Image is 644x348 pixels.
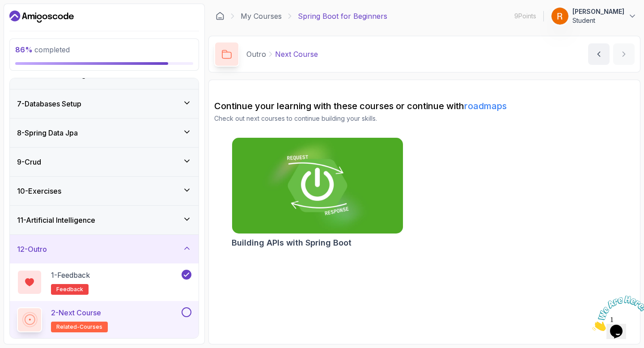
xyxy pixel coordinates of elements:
img: user profile image [551,8,568,25]
a: Building APIs with Spring Boot cardBuilding APIs with Spring Boot [232,137,403,249]
button: 2-Next Courserelated-courses [17,307,191,332]
a: Dashboard [216,12,225,21]
button: 9-Crud [10,148,199,176]
p: Spring Boot for Beginners [298,11,387,21]
button: 7-Databases Setup [10,89,199,118]
button: 8-Spring Data Jpa [10,119,199,147]
span: completed [15,45,70,54]
button: previous content [588,43,610,65]
span: 1 [4,4,7,11]
p: Check out next courses to continue building your skills. [214,114,635,123]
a: My Courses [241,11,282,21]
h3: 10 - Exercises [17,186,61,196]
img: Chat attention grabber [4,4,59,39]
h3: 8 - Spring Data Jpa [17,127,78,138]
p: 9 Points [514,12,536,21]
img: Building APIs with Spring Boot card [228,136,407,236]
p: Next Course [275,49,318,59]
iframe: chat widget [589,292,644,335]
a: roadmaps [464,101,507,111]
button: 11-Artificial Intelligence [10,206,199,234]
a: Dashboard [9,9,74,24]
h3: 9 - Crud [17,157,41,167]
button: next content [613,43,635,65]
span: feedback [56,286,83,293]
h3: 11 - Artificial Intelligence [17,215,95,225]
button: user profile image[PERSON_NAME]Student [551,7,637,25]
button: 12-Outro [10,235,199,263]
span: related-courses [56,323,102,331]
p: 2 - Next Course [51,307,101,318]
span: 86 % [15,45,33,54]
h3: 12 - Outro [17,244,47,255]
p: 1 - Feedback [51,270,90,280]
p: Outro [246,49,266,59]
h3: 7 - Databases Setup [17,98,81,109]
h2: Building APIs with Spring Boot [232,237,352,249]
button: 1-Feedbackfeedback [17,270,191,295]
button: 10-Exercises [10,177,199,205]
p: Student [572,16,624,25]
h2: Continue your learning with these courses or continue with [214,100,635,112]
p: [PERSON_NAME] [572,7,624,16]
